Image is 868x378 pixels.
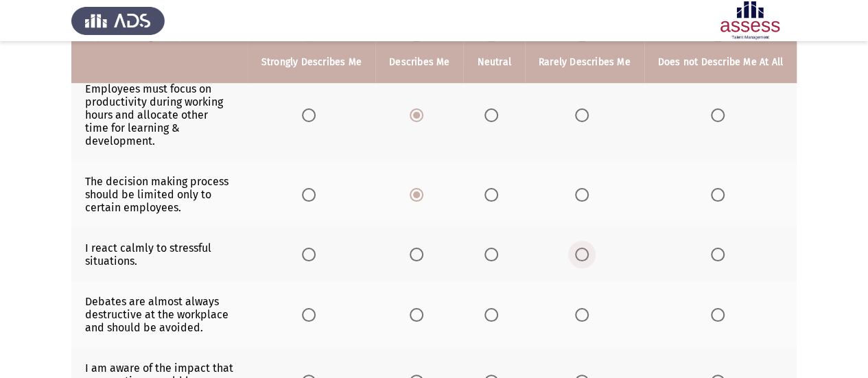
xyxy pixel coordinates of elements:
th: Does not Describe Me At All [644,41,797,83]
mat-radio-group: Select an option [302,307,321,320]
mat-radio-group: Select an option [410,187,429,200]
mat-radio-group: Select an option [410,248,429,261]
td: I react calmly to stressful situations. [71,228,248,281]
mat-radio-group: Select an option [484,108,504,121]
mat-radio-group: Select an option [410,108,429,121]
mat-radio-group: Select an option [711,307,730,320]
mat-radio-group: Select an option [711,248,730,261]
mat-radio-group: Select an option [302,108,321,121]
mat-radio-group: Select an option [575,187,594,200]
td: Employees must focus on productivity during working hours and allocate other time for learning & ... [71,69,248,161]
th: Strongly Describes Me [248,41,375,83]
th: Describes Me [375,41,463,83]
mat-radio-group: Select an option [484,187,504,200]
mat-radio-group: Select an option [484,307,504,320]
th: Neutral [463,41,524,83]
mat-radio-group: Select an option [575,248,594,261]
mat-radio-group: Select an option [711,187,730,200]
mat-radio-group: Select an option [711,108,730,121]
th: Rarely Describes Me [525,41,644,83]
img: Assess Talent Management logo [71,1,165,40]
mat-radio-group: Select an option [575,307,594,320]
td: Debates are almost always destructive at the workplace and should be avoided. [71,281,248,348]
mat-radio-group: Select an option [575,108,594,121]
mat-radio-group: Select an option [410,307,429,320]
mat-radio-group: Select an option [484,248,504,261]
mat-radio-group: Select an option [302,187,321,200]
td: The decision making process should be limited only to certain employees. [71,161,248,228]
mat-radio-group: Select an option [302,248,321,261]
img: Assessment logo of Leadership Styles R2 [703,1,797,40]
